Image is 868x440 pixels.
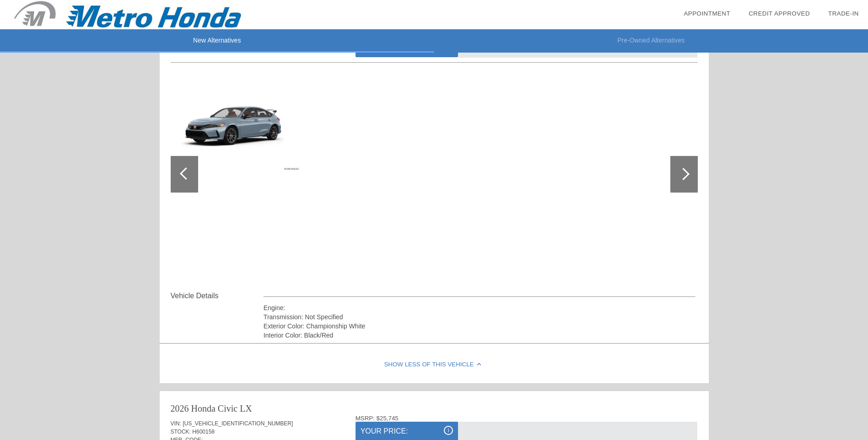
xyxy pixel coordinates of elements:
[264,303,696,312] div: Engine:
[175,77,301,172] img: 3548f4893f7845994672418548c189d93ce48d26.png
[240,402,252,415] div: LX
[444,426,453,435] div: i
[160,347,709,383] div: Show Less of this Vehicle
[171,402,238,415] div: 2026 Honda Civic
[171,420,181,427] span: VIN:
[264,322,696,331] div: Exterior Color: Championship White
[171,290,264,301] div: Vehicle Details
[828,10,859,17] a: Trade-In
[183,420,293,427] span: [US_VEHICLE_IDENTIFICATION_NUMBER]
[356,415,698,422] div: MSRP: $25,745
[264,312,696,322] div: Transmission: Not Specified
[684,10,730,17] a: Appointment
[264,331,696,340] div: Interior Color: Black/Red
[171,429,191,435] span: STOCK:
[749,10,810,17] a: Credit Approved
[192,429,215,435] span: H600158
[361,426,453,437] div: Your Price:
